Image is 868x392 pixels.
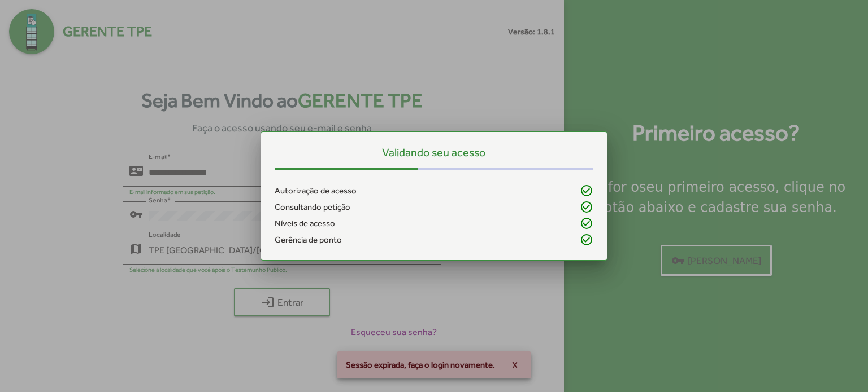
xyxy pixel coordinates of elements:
[275,184,357,197] span: Autorização de acesso
[275,217,335,230] span: Níveis de acesso
[275,201,350,214] span: Consultando petição
[580,200,593,214] mat-icon: check_circle_outline
[275,146,593,159] h5: Validando seu acesso
[580,233,593,246] mat-icon: check_circle_outline
[580,217,593,230] mat-icon: check_circle_outline
[275,234,342,246] span: Gerência de ponto
[580,184,593,197] mat-icon: check_circle_outline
